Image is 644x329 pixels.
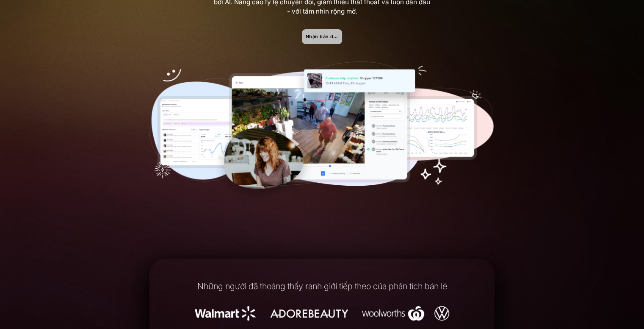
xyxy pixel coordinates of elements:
img: Công cụ của chúng tôi [149,61,495,202]
font: Nhận bản demo [306,33,344,39]
font: Những người đã thoáng thấy ranh giới tiếp theo của phân tích bán lẻ [197,281,447,291]
img: Walmart [195,306,256,321]
img: Volkswagen [434,306,449,321]
img: Yêu cái đẹp [266,306,352,321]
img: Woolworths [362,306,424,321]
a: Nhận bản demo [302,29,342,44]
